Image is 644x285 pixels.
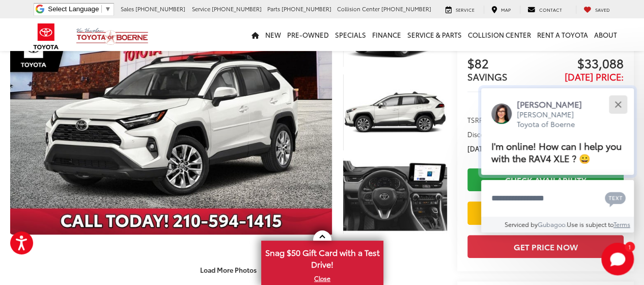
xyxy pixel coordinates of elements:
[456,6,474,13] span: Service
[595,6,610,13] span: Saved
[601,243,634,275] svg: Start Chat
[282,5,331,13] span: [PHONE_NUMBER]
[517,98,592,110] p: [PERSON_NAME]
[530,83,561,101] button: Less
[539,6,562,13] span: Contact
[601,243,634,275] button: Toggle Chat Window
[567,220,613,228] span: Use is subject to
[332,18,369,51] a: Specials
[267,5,280,13] span: Parts
[48,5,111,13] a: Select Language​
[343,73,447,151] a: Expand Photo 2
[284,18,332,51] a: Pre-Owned
[262,242,382,273] span: Snag $50 Gift Card with a Test Drive!
[248,18,262,51] a: Home
[545,57,624,72] span: $33,088
[505,220,538,228] span: Serviced by
[628,244,631,249] span: 1
[534,18,591,51] a: Rent a Toyota
[369,18,404,51] a: Finance
[535,87,549,96] span: Less
[481,88,634,232] div: Close[PERSON_NAME][PERSON_NAME] Toyota of BoerneI'm online! How can I help you with the RAV4 XLE ...
[467,201,624,224] a: Value Your Trade
[501,6,511,13] span: Map
[467,168,624,191] a: Check Availability
[481,180,634,217] textarea: Type your message
[465,18,534,51] a: Collision Center
[538,220,567,228] a: Gubagoo.
[517,110,592,129] p: [PERSON_NAME] Toyota of Boerne
[520,6,570,14] a: Contact
[467,115,485,125] span: TSRP:
[467,143,508,153] span: [DATE] Price:
[104,5,111,13] span: ▼
[602,187,629,210] button: Chat with SMS
[193,261,264,278] button: Load More Photos
[337,5,380,13] span: Collision Center
[491,139,622,165] span: I'm online! How can I help you with the RAV4 XLE ? 😀
[192,5,210,13] span: Service
[342,72,448,152] img: 2025 Toyota RAV4 XLE
[467,70,508,83] span: SAVINGS
[467,235,624,258] button: Get Price Now
[484,6,518,14] a: Map
[381,5,431,13] span: [PHONE_NUMBER]
[27,20,65,53] img: Toyota
[121,5,134,13] span: Sales
[135,5,185,13] span: [PHONE_NUMBER]
[467,129,524,139] span: Discount Amount:
[212,5,262,13] span: [PHONE_NUMBER]
[342,156,448,236] img: 2025 Toyota RAV4 XLE
[576,6,618,14] a: My Saved Vehicles
[48,5,99,13] span: Select Language
[607,93,629,115] button: Close
[565,70,624,83] span: [DATE] Price:
[613,220,630,228] a: Terms
[438,6,482,14] a: Service
[343,157,447,235] a: Expand Photo 3
[262,18,284,51] a: New
[467,57,546,72] span: $82
[605,191,626,207] svg: Text
[76,28,149,45] img: Vic Vaughan Toyota of Boerne
[591,18,620,51] a: About
[404,18,465,51] a: Service & Parts: Opens in a new tab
